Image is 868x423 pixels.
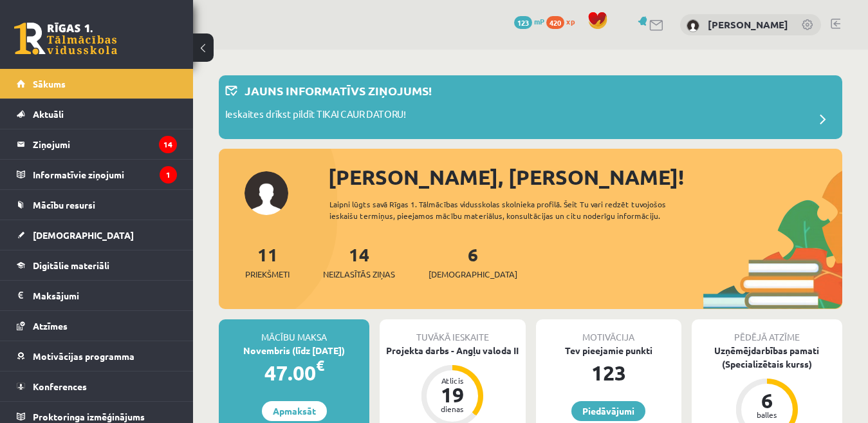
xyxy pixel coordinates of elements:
[17,160,177,189] a: Informatīvie ziņojumi1
[323,268,395,281] span: Neizlasītās ziņas
[17,250,177,280] a: Digitālie materiāli
[571,401,645,421] a: Piedāvājumi
[429,243,517,281] a: 6[DEMOGRAPHIC_DATA]
[692,344,842,371] div: Uzņēmējdarbības pamati (Specializētais kurss)
[245,82,432,99] p: Jauns informatīvs ziņojums!
[17,311,177,341] a: Atzīmes
[14,23,117,55] a: Rīgas 1. Tālmācības vidusskola
[748,390,786,411] div: 6
[33,78,66,89] span: Sākums
[33,381,87,392] span: Konferences
[514,16,544,26] a: 123 mP
[380,319,525,344] div: Tuvākā ieskaite
[219,319,369,344] div: Mācību maksa
[329,198,703,221] div: Laipni lūgts savā Rīgas 1. Tālmācības vidusskolas skolnieka profilā. Šeit Tu vari redzēt tuvojošo...
[316,356,324,375] span: €
[33,199,95,211] span: Mācību resursi
[33,129,177,159] legend: Ziņojumi
[708,18,788,31] a: [PERSON_NAME]
[17,190,177,220] a: Mācību resursi
[323,243,395,281] a: 14Neizlasītās ziņas
[17,341,177,371] a: Motivācijas programma
[748,411,786,418] div: balles
[219,357,369,388] div: 47.00
[566,16,575,26] span: xp
[33,320,68,332] span: Atzīmes
[433,377,472,384] div: Atlicis
[17,220,177,250] a: [DEMOGRAPHIC_DATA]
[17,281,177,310] a: Maksājumi
[17,99,177,129] a: Aktuāli
[159,136,177,153] i: 14
[33,160,177,189] legend: Informatīvie ziņojumi
[245,243,290,281] a: 11Priekšmeti
[33,281,177,310] legend: Maksājumi
[534,16,544,26] span: mP
[219,344,369,357] div: Novembris (līdz [DATE])
[225,107,406,125] p: Ieskaites drīkst pildīt TIKAI CAUR DATORU!
[33,411,145,422] span: Proktoringa izmēģinājums
[380,344,525,357] div: Projekta darbs - Angļu valoda II
[433,384,472,405] div: 19
[17,129,177,159] a: Ziņojumi14
[33,350,134,362] span: Motivācijas programma
[17,371,177,401] a: Konferences
[433,405,472,413] div: dienas
[687,19,699,32] img: Edgars Kleinbergs
[328,162,842,193] div: [PERSON_NAME], [PERSON_NAME]!
[33,259,109,271] span: Digitālie materiāli
[33,108,64,120] span: Aktuāli
[536,319,681,344] div: Motivācija
[546,16,564,29] span: 420
[429,268,517,281] span: [DEMOGRAPHIC_DATA]
[536,357,681,388] div: 123
[546,16,581,26] a: 420 xp
[262,401,327,421] a: Apmaksāt
[225,82,836,133] a: Jauns informatīvs ziņojums! Ieskaites drīkst pildīt TIKAI CAUR DATORU!
[33,229,134,241] span: [DEMOGRAPHIC_DATA]
[514,16,532,29] span: 123
[17,69,177,99] a: Sākums
[160,166,177,183] i: 1
[692,319,842,344] div: Pēdējā atzīme
[245,268,290,281] span: Priekšmeti
[536,344,681,357] div: Tev pieejamie punkti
